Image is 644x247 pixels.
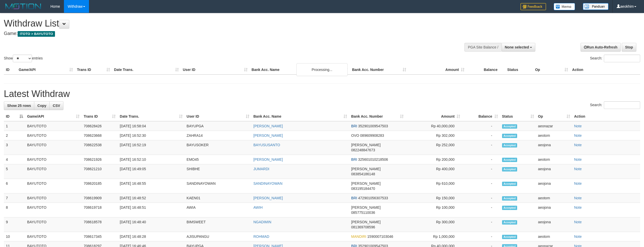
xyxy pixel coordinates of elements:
td: AJISUPANGU [185,232,251,241]
th: Balance [467,65,505,75]
td: 708620185 [82,179,118,193]
span: Copy 352901009547503 to clipboard [358,124,388,128]
td: BIMSWEET [185,217,251,232]
div: PGA Site Balance / [464,43,501,52]
td: 6 [4,179,25,193]
th: Trans ID [75,65,112,75]
span: Accepted [502,124,517,129]
a: Note [574,124,582,128]
th: Bank Acc. Name [250,65,350,75]
a: Note [574,133,582,138]
span: BRI [351,157,357,162]
td: [DATE] 16:48:40 [118,217,184,232]
td: aeonazar [536,121,572,131]
th: Date Trans.: activate to sort column ascending [118,112,184,121]
a: [PERSON_NAME] [253,124,283,128]
span: Accepted [502,182,517,186]
td: - [462,140,500,155]
div: Processing... [296,63,348,76]
td: aeojona [536,164,572,179]
td: aeotom [536,131,572,140]
td: Rp 1,000,000 [406,232,462,241]
td: BAYUTOTO [25,179,82,193]
select: Showentries [13,55,32,62]
a: CSV [49,101,63,110]
td: aeojona [536,217,572,232]
span: Show 25 rows [7,104,31,108]
a: Note [574,167,582,171]
th: Status [505,65,533,75]
th: Amount: activate to sort column ascending [406,112,462,121]
td: 708617345 [82,232,118,241]
span: Accepted [502,220,517,225]
span: Copy 082248847673 to clipboard [351,148,375,152]
span: Copy 085775110036 to clipboard [351,211,375,215]
span: BRI [351,196,357,200]
input: Search: [604,101,640,109]
td: Rp 302,000 [406,131,462,140]
td: BAYUTOTO [25,232,82,241]
span: MANDIRI [351,234,366,239]
td: [DATE] 16:48:51 [118,203,184,217]
span: Accepted [502,235,517,239]
img: MOTION_logo.png [4,3,43,10]
a: Note [574,205,582,209]
th: User ID: activate to sort column ascending [185,112,251,121]
span: Copy 325601010218506 to clipboard [358,157,388,162]
th: Game/API: activate to sort column ascending [25,112,82,121]
td: [DATE] 16:48:28 [118,232,184,241]
th: User ID [181,65,250,75]
span: Copy 083854186148 to clipboard [351,172,375,176]
span: OVO [351,133,359,138]
td: BAYUTOTO [25,217,82,232]
label: Search: [590,55,640,62]
th: Amount [408,65,467,75]
td: 708619909 [82,193,118,203]
span: [PERSON_NAME] [351,220,381,224]
img: Button%20Memo.svg [554,3,575,10]
td: [DATE] 16:52:30 [118,131,184,140]
td: BAYUTOTO [25,203,82,217]
span: CSV [53,104,60,108]
td: [DATE] 16:48:55 [118,179,184,193]
td: 708619718 [82,203,118,217]
td: [DATE] 16:52:10 [118,155,184,164]
span: [PERSON_NAME] [351,167,381,171]
td: BAYUTOTO [25,164,82,179]
td: 708618578 [82,217,118,232]
a: Note [574,181,582,186]
td: 3 [4,140,25,155]
td: aeotom [536,232,572,241]
a: ROHMAD [253,234,269,239]
td: Rp 200,000 [406,155,462,164]
td: BAYUTOTO [25,140,82,155]
td: - [462,179,500,193]
a: Note [574,143,582,147]
td: 708622538 [82,140,118,155]
span: [PERSON_NAME] [351,143,381,147]
span: Copy 083195184470 to clipboard [351,187,375,191]
td: - [462,193,500,203]
th: Date Trans. [112,65,181,75]
td: - [462,121,500,131]
td: aeotom [536,155,572,164]
a: Note [574,157,582,162]
th: Bank Acc. Name: activate to sort column ascending [251,112,349,121]
a: Note [574,220,582,224]
td: [DATE] 16:52:19 [118,140,184,155]
h1: Latest Withdraw [4,89,640,99]
td: [DATE] 16:48:52 [118,193,184,203]
th: Bank Acc. Number [350,65,408,75]
td: EMO45 [185,155,251,164]
span: Accepted [502,196,517,201]
a: Stop [622,43,636,52]
td: AWIA [185,203,251,217]
a: Show 25 rows [4,101,34,110]
td: - [462,232,500,241]
th: Op: activate to sort column ascending [536,112,572,121]
img: panduan.png [583,3,608,10]
input: Search: [604,55,640,62]
td: 708623668 [82,131,118,140]
a: JUMARDI [253,167,269,171]
td: 708628426 [82,121,118,131]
